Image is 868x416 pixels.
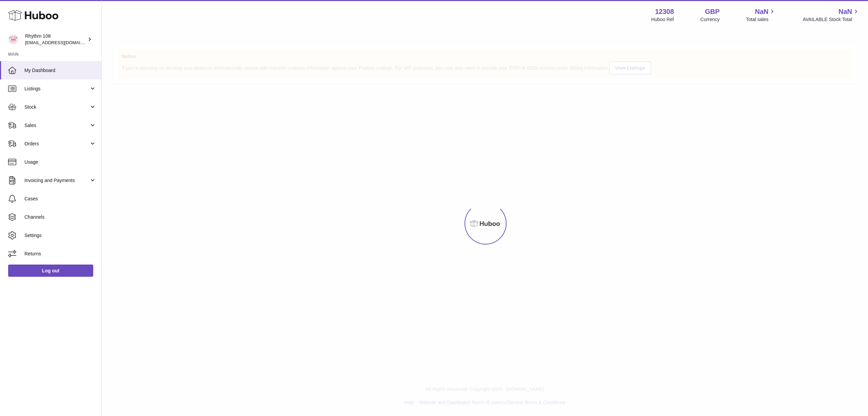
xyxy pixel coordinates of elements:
span: Invoicing and Payments [24,177,89,184]
span: Cases [24,196,96,202]
span: Sales [24,122,89,129]
span: Listings [24,86,89,92]
span: NaN [839,7,852,16]
a: NaN AVAILABLE Stock Total [803,7,860,23]
span: Total sales [746,16,776,23]
div: Huboo Ref [651,16,674,23]
span: Settings [24,232,96,239]
div: Currency [701,16,720,23]
span: My Dashboard [24,67,96,74]
span: AVAILABLE Stock Total [803,16,860,23]
span: [EMAIL_ADDRESS][DOMAIN_NAME] [25,40,100,45]
span: Returns [24,251,96,257]
span: Channels [24,214,96,220]
a: NaN Total sales [746,7,776,23]
strong: GBP [705,7,719,16]
span: Orders [24,141,89,147]
span: Stock [24,104,89,110]
span: Usage [24,159,96,165]
strong: 12308 [655,7,674,16]
div: Rhythm 108 [25,33,86,46]
a: Log out [8,265,93,277]
img: orders@rhythm108.com [8,34,18,44]
span: NaN [755,7,768,16]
